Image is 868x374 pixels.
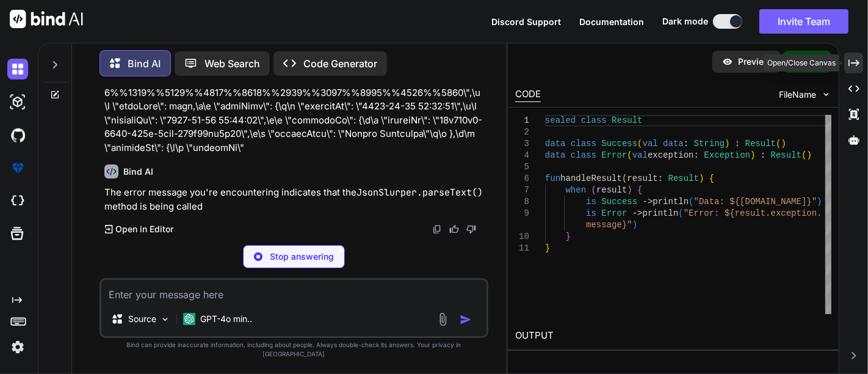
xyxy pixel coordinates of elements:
[115,223,173,235] p: Open in Editor
[612,116,643,125] span: Result
[571,150,596,160] span: class
[561,174,623,183] span: handleResult
[7,59,28,79] img: darkChat
[10,10,83,28] img: Bind AI
[802,150,807,160] span: (
[515,208,529,219] div: 9
[515,231,529,243] div: 10
[632,208,643,218] span: ->
[545,116,576,125] span: sealed
[491,16,561,27] span: Discord Support
[587,197,597,207] span: is
[643,208,679,218] span: println
[817,197,822,207] span: )
[821,89,831,100] img: chevron down
[515,87,541,102] div: CODE
[694,197,817,207] span: "Data: ${[DOMAIN_NAME]}"
[664,139,684,148] span: data
[596,185,627,195] span: result
[303,56,377,71] p: Code Generator
[200,313,252,325] p: GPT-4o min..
[764,54,839,71] div: Open/Close Canvas
[128,313,156,325] p: Source
[627,185,632,195] span: )
[722,56,733,67] img: preview
[694,139,725,148] span: String
[750,150,755,160] span: )
[653,197,689,207] span: println
[99,340,488,359] p: Bind can provide inaccurate information, including about people. Always double-check its answers....
[602,208,627,218] span: Error
[704,150,751,160] span: Exception
[515,150,529,161] div: 4
[709,174,714,183] span: {
[622,174,627,183] span: (
[7,191,28,211] img: cloudideIcon
[745,139,776,148] span: Result
[658,174,663,183] span: :
[632,220,637,230] span: )
[602,139,638,148] span: Success
[270,251,334,263] p: Stop answering
[545,174,560,183] span: fun
[491,15,561,28] button: Discord Support
[807,150,812,160] span: )
[7,158,28,178] img: premium
[679,208,684,218] span: (
[627,174,658,183] span: result
[123,166,153,178] h6: Bind AI
[183,313,195,325] img: GPT-4o mini
[699,174,704,183] span: )
[638,185,643,195] span: {
[545,150,566,160] span: data
[566,232,571,241] span: }
[587,208,597,218] span: is
[7,337,28,358] img: settings
[515,138,529,150] div: 3
[648,150,694,160] span: exception
[466,224,476,234] img: dislike
[725,139,729,148] span: )
[776,139,781,148] span: (
[771,150,801,160] span: Result
[515,185,529,196] div: 7
[668,174,699,183] span: Result
[587,220,633,230] span: message}"
[104,186,486,213] p: The error message you're encountering indicates that the method is being called
[627,150,632,160] span: (
[7,92,28,112] img: darkAi-studio
[779,89,816,101] span: FileName
[460,313,472,326] img: icon
[449,224,459,234] img: like
[7,125,28,145] img: githubDark
[160,314,170,324] img: Pick Models
[759,9,848,34] button: Invite Team
[571,139,596,148] span: class
[515,196,529,208] div: 8
[761,150,765,160] span: :
[579,16,644,27] span: Documentation
[738,56,771,68] p: Preview
[602,150,627,160] span: Error
[694,150,699,160] span: :
[638,139,643,148] span: (
[602,197,638,207] span: Success
[545,243,550,253] span: }
[581,116,607,125] span: class
[781,139,786,148] span: )
[515,115,529,127] div: 1
[545,139,566,148] span: data
[515,161,529,173] div: 5
[684,139,689,148] span: :
[508,321,839,350] h2: OUTPUT
[689,197,694,207] span: (
[566,185,587,195] span: when
[643,139,658,148] span: val
[204,56,260,71] p: Web Search
[356,186,483,199] code: JsonSlurper.parseText()
[735,139,740,148] span: :
[579,15,644,28] button: Documentation
[432,224,442,234] img: copy
[436,312,450,326] img: attachment
[591,185,596,195] span: (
